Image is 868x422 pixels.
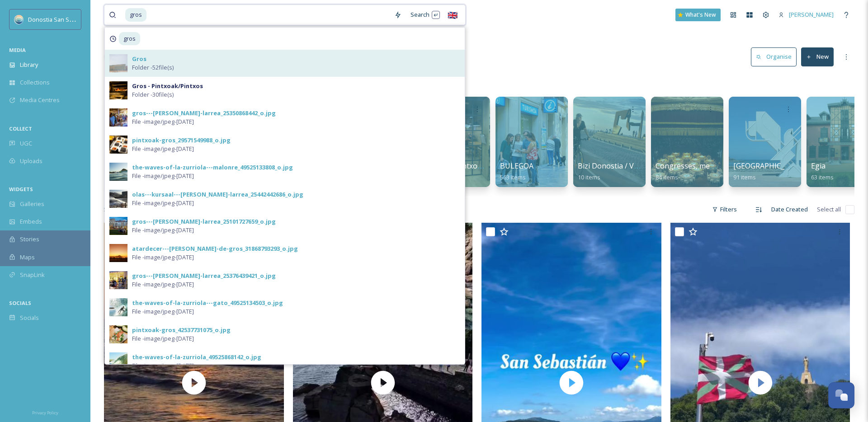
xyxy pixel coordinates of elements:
button: New [801,47,834,66]
img: gros---javier-larrea_25101727659_o.jpg [109,217,127,235]
span: File - image/jpeg - [DATE] [132,117,194,126]
div: the-waves-of-la-zurriola_49525868142_o.jpg [132,353,261,361]
span: Embeds [20,217,42,226]
span: 563 items [500,173,526,181]
button: Open Chat [828,382,854,408]
a: Bizi Donostia / Vive [GEOGRAPHIC_DATA]10 items [578,162,718,181]
span: Donostia San Sebastián Turismoa [28,15,119,23]
div: the-waves-of-la-zurriola---malonre_49525133808_o.jpg [132,163,293,172]
a: Antiguo - pintxoak/Pintxos29 items [422,162,514,181]
span: Stories [20,235,39,244]
span: Congresses, meetings & venues [656,161,764,171]
a: Egia63 items [811,162,834,181]
div: gros---[PERSON_NAME]-larrea_25101727659_o.jpg [132,217,276,226]
img: gros---javier-larrea_25350868442_o.jpg [109,108,127,127]
span: [PERSON_NAME] [789,10,834,19]
span: Privacy Policy [32,410,58,416]
span: Bizi Donostia / Vive [GEOGRAPHIC_DATA] [578,161,718,171]
a: BULEGOA563 items [500,162,533,181]
span: COLLECT [9,125,32,132]
span: Socials [20,314,39,322]
span: File - image/jpeg - [DATE] [132,226,194,234]
span: BULEGOA [500,161,533,171]
img: the-waves-of-la-zurriola---gato_49525134503_o.jpg [109,298,127,316]
span: Antiguo - pintxoak/Pintxos [422,161,514,171]
div: pintxoak-gros_29571549988_o.jpg [132,136,231,145]
strong: Gros - Pintxoak/Pintxos [132,82,203,90]
span: SnapLink [20,271,45,279]
span: Collections [20,78,50,87]
img: dss_7070_7285881604_o.jpg [109,54,127,72]
span: gros [125,8,146,21]
a: What's New [675,9,721,21]
div: Date Created [767,201,812,218]
img: images.jpeg [14,15,24,24]
span: File - image/jpeg - [DATE] [132,280,194,289]
span: SOCIALS [9,300,31,306]
span: 63 items [811,173,834,181]
a: Congresses, meetings & venues84 items [656,162,764,181]
img: gros---javier-larrea_25376439421_o.jpg [109,271,127,289]
span: Select all [817,205,841,214]
span: File - image/jpeg - [DATE] [132,172,194,180]
span: gros [119,32,140,45]
div: pintxoak-gros_42537731075_o.jpg [132,326,231,334]
div: gros---[PERSON_NAME]-larrea_25350868442_o.jpg [132,109,276,117]
img: the-waves-of-la-zurriola---malonre_49525133808_o.jpg [109,163,127,181]
span: File - image/jpeg - [DATE] [132,145,194,153]
button: Organise [751,47,797,66]
div: the-waves-of-la-zurriola---gato_49525134503_o.jpg [132,299,283,307]
span: 91 items [733,173,756,181]
strong: Gros [132,55,146,63]
img: pintxoak-gros_42537571865_o.jpg [109,81,127,99]
div: Search [406,6,444,23]
div: 🇬🇧 [444,7,461,23]
div: atardecer---[PERSON_NAME]-de-gros_31868793293_o.jpg [132,244,298,253]
div: olas---kursaal---[PERSON_NAME]-larrea_25442442686_o.jpg [132,190,303,199]
img: the-waves-of-la-zurriola_49525868142_o.jpg [109,352,127,370]
span: File - image/jpeg - [DATE] [132,361,194,370]
span: UGC [20,139,32,148]
span: Folder - 52 file(s) [132,63,174,72]
span: File - image/jpeg - [DATE] [132,307,194,316]
a: [PERSON_NAME] [774,6,838,23]
span: Uploads [20,157,42,165]
span: Maps [20,253,35,262]
img: olas---kursaal---javier-larrea_25442442686_o.jpg [109,190,127,208]
span: Folder - 30 file(s) [132,90,174,99]
span: Egia [811,161,826,171]
span: 84 items [656,173,678,181]
span: 10 items [578,173,600,181]
span: 566 file s [104,205,125,214]
span: MEDIA [9,47,26,53]
span: File - image/jpeg - [DATE] [132,334,194,343]
span: WIDGETS [9,186,33,192]
div: gros---[PERSON_NAME]-larrea_25376439421_o.jpg [132,272,276,280]
span: Media Centres [20,96,60,104]
div: Filters [708,201,741,218]
span: File - image/jpeg - [DATE] [132,253,194,262]
img: pintxoak-gros_42537731075_o.jpg [109,325,127,343]
a: Privacy Policy [32,407,58,417]
img: pintxoak-gros_29571549988_o.jpg [109,136,127,154]
span: File - image/jpeg - [DATE] [132,199,194,207]
span: Galleries [20,200,44,208]
img: atardecer---muro-de-gros_31868793293_o.jpg [109,244,127,262]
span: Library [20,61,38,69]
